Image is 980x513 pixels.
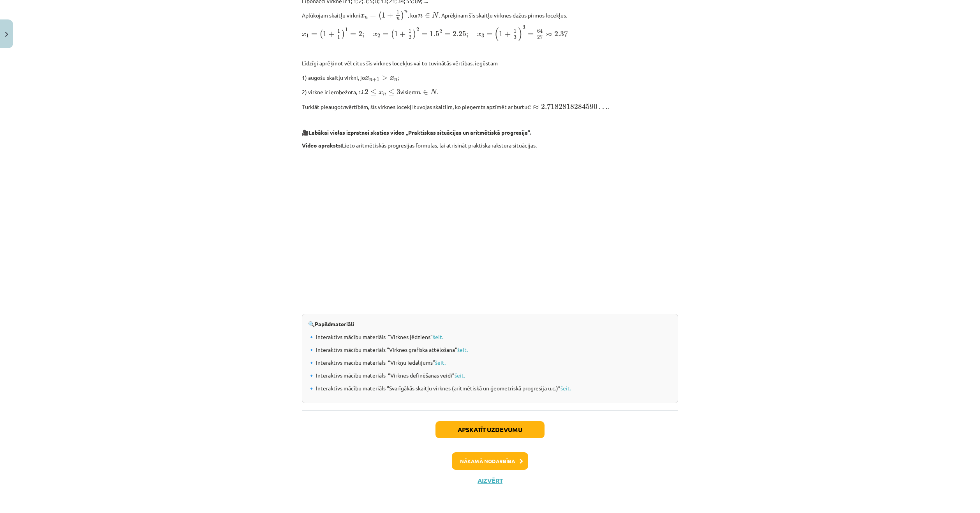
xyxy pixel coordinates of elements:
[308,358,672,367] p: 🔹 Interaktīvs mācību materiāls “Virkņu iedalījums”
[528,33,534,36] span: =
[302,142,342,149] b: Video apraksts:
[409,35,411,39] span: 2
[365,89,368,95] span: 2
[302,128,678,137] p: 🎥
[345,28,348,32] span: 1
[373,33,377,37] span: x
[425,13,430,18] span: ∈
[527,105,531,109] span: e
[382,76,388,80] span: >
[537,35,543,40] span: 27
[370,89,376,95] span: ≤
[328,32,334,37] span: +
[477,33,481,37] span: x
[416,28,419,32] span: 2
[499,31,503,37] span: 1
[394,31,398,37] span: 1
[518,27,523,41] span: )
[308,371,672,379] p: 🔹 Interaktīvs mācību materiāls “Virknes definēšanas veidi”
[505,32,511,37] span: +
[308,384,672,392] p: 🔹 Interaktīvs mācību materiāls “Svarīgākās skaitļu virknes (aritmētiskā un ģeometriskā progresija...
[377,77,379,81] span: 1
[533,105,539,109] span: ≈
[388,89,394,95] span: ≤
[5,32,8,37] img: icon-close-lesson-0947bae3869378f0d4975bcd49f059093ad1ed9edebbc8119c70593378902aed.svg
[494,27,499,41] span: (
[433,333,443,340] a: šeit.
[444,33,450,36] span: =
[400,32,405,37] span: +
[383,93,386,96] span: n
[455,372,465,379] a: šeit.
[561,385,571,392] a: šeit.
[382,12,386,18] span: 1
[391,30,394,39] span: (
[302,59,678,67] p: Līdzīgi aprēķinot vēl citus šīs virknes locekļus vai to tuvinātās vērtības, iegūstam
[306,34,309,38] span: 1
[546,32,552,36] span: ≈
[394,79,397,81] span: n
[409,29,411,33] span: 1
[308,320,672,328] p: 🔍
[432,12,439,18] span: N
[350,33,356,36] span: =
[452,452,528,470] button: Nākamā nodarbība
[360,14,365,18] span: x
[397,18,400,20] span: n
[343,103,346,110] em: n
[514,29,516,33] span: 1
[439,30,442,33] span: 2
[541,104,598,109] span: 2.7182818284590
[387,13,393,18] span: +
[554,31,568,37] span: 2.37
[457,346,468,353] a: šeit.
[435,421,545,438] button: Apskatīt uzdevumu
[453,31,466,37] span: 2.25
[302,101,678,111] p: Turklāt pieaugot vērtībām, šīs virknes locekļi tuvojas skaitlim, ko pieņemts apzīmēt ar burtu .
[370,14,376,18] span: =
[362,33,364,38] span: ;
[302,72,678,82] p: 1) augošu skaitļu virkni, jo ;
[416,91,421,95] span: n
[365,16,368,19] span: n
[342,30,345,39] span: )
[430,89,437,94] span: N
[421,33,427,36] span: =
[358,31,362,37] span: 2
[599,107,608,109] span: …
[369,79,372,81] span: n
[319,30,323,39] span: (
[430,31,439,37] span: 1.5
[377,34,380,38] span: 2
[337,35,340,39] span: 1
[413,30,416,39] span: )
[302,33,306,37] span: x
[401,11,404,20] span: )
[302,10,678,21] p: Aplūkojam skaitļu virkni , kur . Aprēķinam šīs skaitļu virknes dažus pirmos locekļus.
[486,33,492,36] span: =
[537,29,543,33] span: 64
[397,11,399,14] span: 1
[302,141,678,149] p: Lieto aritmētiskās progresijas formulas, lai atrisināt praktiska rakstura situācijas.
[475,477,505,485] button: Aizvērt
[435,359,446,366] a: šeit.
[390,76,394,80] span: x
[323,31,327,37] span: 1
[337,29,340,33] span: 1
[466,33,468,38] span: ;
[378,11,382,20] span: (
[397,89,400,95] span: 3
[308,129,531,136] b: Labākai vielas izpratnei skaties video „Praktiskas situācijas un aritmētiskā progresija”.
[418,14,423,18] span: n
[514,35,516,39] span: 3
[423,90,428,95] span: ∈
[302,86,678,96] p: 2) virkne ir ierobežota, t.i. visiem .
[382,33,388,36] span: =
[308,346,672,354] p: 🔹 Interaktīvs mācību materiāls “Virknes grafiska attēlošana”
[404,10,407,13] span: n
[372,78,377,82] span: +
[481,34,484,38] span: 3
[365,76,369,80] span: x
[308,333,672,341] p: 🔹 Interaktīvs mācību materiāls “Virknes jēdziens”
[523,26,525,30] span: 3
